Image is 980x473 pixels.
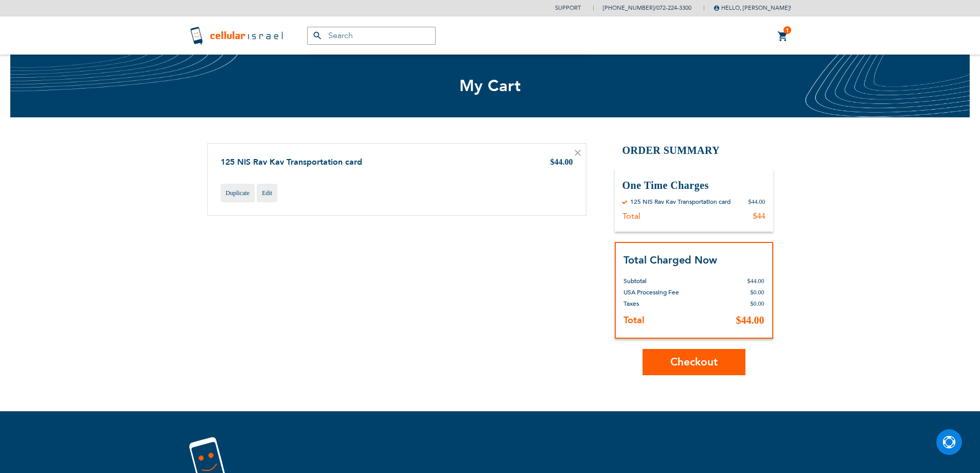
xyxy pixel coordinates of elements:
[615,143,773,158] h2: Order Summary
[603,4,654,12] a: [PHONE_NUMBER]
[307,27,436,45] input: Search
[623,288,679,296] span: USA Processing Fee
[736,314,764,326] span: $44.00
[555,4,581,12] a: Support
[189,25,287,46] img: Cellular Israel Logo
[630,198,730,206] div: 125 NIS Rav Kav Transportation card
[747,277,764,285] span: $44.00
[221,184,255,202] a: Duplicate
[459,75,521,97] span: My Cart
[623,268,717,287] th: Subtotal
[593,1,691,15] li: /
[777,30,789,43] a: 1
[257,184,277,202] a: Edit
[221,156,362,168] a: 125 NIS Rav Kav Transportation card
[786,26,789,34] span: 1
[622,211,640,221] div: Total
[622,179,765,192] h3: One Time Charges
[749,198,765,206] div: $44.00
[623,314,645,327] strong: Total
[262,189,272,197] span: Edit
[623,253,717,267] strong: Total Charged Now
[623,298,717,309] th: Taxes
[751,300,764,307] span: $0.00
[226,189,250,197] span: Duplicate
[656,4,691,12] a: 072-224-3300
[753,211,765,221] div: $44
[643,349,745,375] button: Checkout
[550,157,573,166] span: $44.00
[751,289,764,296] span: $0.00
[714,4,791,12] span: Hello, [PERSON_NAME]!
[670,355,718,370] span: Checkout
